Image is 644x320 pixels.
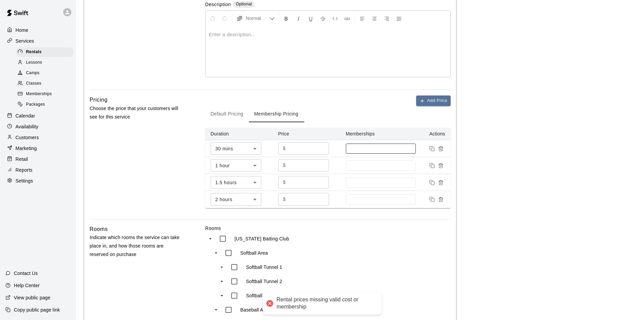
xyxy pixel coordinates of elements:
[436,178,445,187] button: Remove price
[16,47,73,57] div: Rentals
[5,132,71,143] a: Customers
[26,91,52,98] span: Memberships
[277,296,375,311] div: Rental prices missing valid cost or membership
[14,282,40,289] p: Help Center
[235,235,289,242] p: [US_STATE] Batting Club
[211,142,261,155] div: 30 mins
[16,145,37,152] p: Marketing
[421,128,451,140] th: Actions
[240,250,268,256] p: Softball Area
[16,57,76,68] a: Lessons
[246,278,282,285] p: Softball Tunnel 2
[5,165,71,175] a: Reports
[16,89,73,99] div: Memberships
[205,106,249,122] button: Default Pricing
[16,47,76,57] a: Rentals
[428,144,436,153] button: Duplicate price
[340,128,422,140] th: Memberships
[14,306,60,313] p: Copy public page link
[205,225,451,232] label: Rooms
[211,193,261,206] div: 2 hours
[305,12,316,24] button: Format Underline
[283,196,286,203] p: $
[16,79,76,89] a: Classes
[436,144,445,153] button: Remove price
[16,68,76,79] a: Camps
[26,70,40,77] span: Camps
[16,123,39,130] p: Availability
[211,159,261,172] div: 1 hour
[16,27,28,34] p: Home
[381,12,392,24] button: Right Align
[219,12,231,24] button: Redo
[16,156,28,163] p: Retail
[26,59,42,66] span: Lessons
[207,12,218,24] button: Undo
[16,79,73,88] div: Classes
[211,176,261,189] div: 1.5 hours
[26,80,41,87] span: Classes
[234,12,278,24] button: Formatting Options
[90,225,108,234] h6: Rooms
[14,270,38,277] p: Contact Us
[246,292,282,299] p: Softball Tunnel 3
[283,162,286,169] p: $
[273,128,340,140] th: Price
[341,12,353,24] button: Insert Link
[369,12,380,24] button: Center Align
[246,15,269,22] span: Normal
[90,95,108,104] h6: Pricing
[283,179,286,186] p: $
[16,68,73,78] div: Camps
[281,12,292,24] button: Format Bold
[16,100,73,109] div: Packages
[16,167,32,173] p: Reports
[246,264,282,271] p: Softball Tunnel 1
[16,177,33,184] p: Settings
[5,122,71,132] a: Availability
[283,145,286,152] p: $
[16,134,39,141] p: Customers
[329,12,341,24] button: Insert Code
[26,49,42,56] span: Rentals
[236,2,252,6] span: Optional
[5,111,71,121] a: Calendar
[16,38,34,44] p: Services
[428,195,436,204] button: Duplicate price
[90,104,184,121] p: Choose the price that your customers will see for this service
[205,1,231,9] label: Description
[5,25,71,35] a: Home
[436,161,445,170] button: Remove price
[16,100,76,110] a: Packages
[16,112,35,119] p: Calendar
[16,89,76,100] a: Memberships
[5,36,71,46] a: Services
[428,178,436,187] button: Duplicate price
[357,12,368,24] button: Left Align
[428,161,436,170] button: Duplicate price
[14,294,50,301] p: View public page
[393,12,405,24] button: Justify Align
[5,143,71,153] a: Marketing
[205,128,273,140] th: Duration
[26,101,45,108] span: Packages
[293,12,304,24] button: Format Italics
[5,154,71,164] a: Retail
[416,95,451,106] button: Add Price
[249,106,304,122] button: Membership Pricing
[16,58,73,67] div: Lessons
[240,306,270,313] p: Baseball Area
[90,233,184,259] p: Indicate which rooms the service can take place in, and how those rooms are reserved on purchase
[5,176,71,186] a: Settings
[436,195,445,204] button: Remove price
[317,12,329,24] button: Format Strikethrough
